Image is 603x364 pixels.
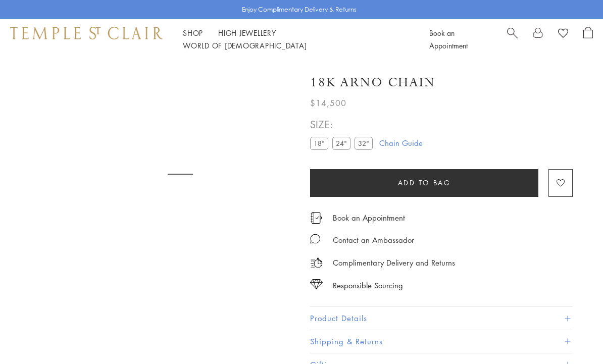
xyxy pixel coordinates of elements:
label: 32" [355,137,373,149]
label: 24" [332,137,350,149]
a: Book an Appointment [333,212,405,223]
img: icon_sourcing.svg [310,279,323,289]
a: World of [DEMOGRAPHIC_DATA]World of [DEMOGRAPHIC_DATA] [183,40,307,50]
a: High JewelleryHigh Jewellery [218,28,276,38]
button: Shipping & Returns [310,330,573,353]
label: 18" [310,137,328,149]
span: SIZE: [310,116,377,133]
div: Responsible Sourcing [333,279,403,292]
img: MessageIcon-01_2.svg [310,234,320,244]
a: ShopShop [183,28,203,38]
button: Add to bag [310,169,538,197]
img: icon_appointment.svg [310,212,322,224]
div: Contact an Ambassador [333,234,414,246]
a: Open Shopping Bag [583,27,593,52]
span: Add to bag [398,177,451,188]
p: Complimentary Delivery and Returns [333,256,455,269]
a: Book an Appointment [429,28,468,50]
img: icon_delivery.svg [310,256,323,269]
p: Enjoy Complimentary Delivery & Returns [242,5,357,15]
a: Search [507,27,518,52]
img: Temple St. Clair [10,27,163,39]
button: Product Details [310,307,573,330]
a: Chain Guide [379,137,423,148]
nav: Main navigation [183,27,407,52]
h1: 18K Arno Chain [310,74,435,91]
a: View Wishlist [558,27,568,42]
span: $14,500 [310,96,346,110]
